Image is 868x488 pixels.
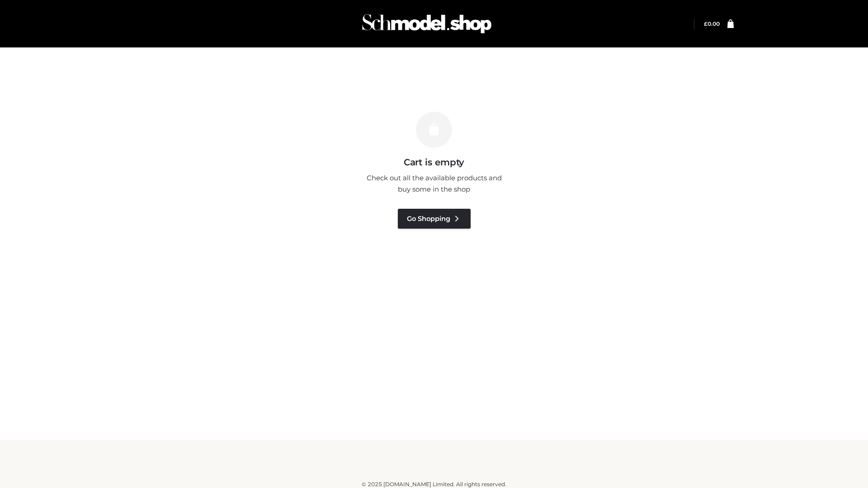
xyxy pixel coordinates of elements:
[359,6,495,42] img: Schmodel Admin 964
[155,157,713,168] h3: Cart is empty
[704,20,720,27] bdi: 0.00
[398,209,471,229] a: Go Shopping
[362,172,506,195] p: Check out all the available products and buy some in the shop
[704,20,720,27] a: £0.00
[704,20,708,27] span: £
